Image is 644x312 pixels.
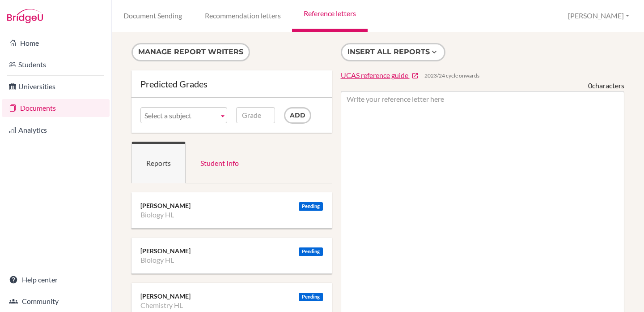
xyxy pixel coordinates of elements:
button: Insert all reports [341,43,445,61]
div: Pending [299,202,323,211]
a: Reports [131,142,186,183]
span: UCAS reference guide [341,71,408,79]
a: Help center [2,271,110,289]
a: Community [2,292,110,310]
a: UCAS reference guide [341,70,419,81]
li: Biology HL [140,256,174,264]
a: Universities [2,78,110,95]
input: Grade [236,107,275,123]
div: [PERSON_NAME] [140,292,323,301]
span: − 2023/24 cycle onwards [420,72,479,79]
div: [PERSON_NAME] [140,201,323,210]
a: Analytics [2,121,110,139]
button: [PERSON_NAME] [564,8,633,24]
div: Pending [299,293,323,301]
span: Select a subject [144,108,215,124]
a: Students [2,56,110,74]
a: Documents [2,99,110,117]
div: Predicted Grades [140,79,323,88]
button: Manage report writers [131,43,250,61]
img: Bridge-U [7,9,43,23]
div: [PERSON_NAME] [140,247,323,256]
a: Student Info [186,142,254,183]
li: Chemistry HL [140,301,183,310]
a: Home [2,34,110,52]
div: characters [588,81,624,91]
span: 0 [588,81,592,90]
input: Add [284,107,311,124]
li: Biology HL [140,210,174,219]
div: Pending [299,247,323,256]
